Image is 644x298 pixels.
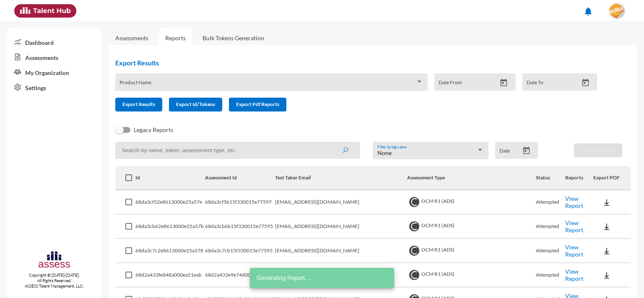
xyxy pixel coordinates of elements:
[158,28,192,48] a: Reports
[536,215,565,239] td: Attempted
[205,263,275,288] td: 68d2a433e9e74d0015d8e629
[7,80,102,95] a: Settings
[407,239,536,263] td: OCM R1 (ADS)
[565,195,583,209] a: View Report
[565,219,583,233] a: View Report
[38,250,71,271] img: assesscompany-logo.png
[135,190,205,215] td: 68da3cf52e8613000e25a57e
[407,166,536,190] th: Assessment Type
[115,142,360,159] input: Search by name, token, assessment type, etc.
[275,215,407,239] td: [EMAIL_ADDRESS][DOMAIN_NAME]
[536,190,565,215] td: Attempted
[122,101,155,107] span: Export Results
[7,34,102,49] a: Dashboard
[519,146,534,155] button: Open calendar
[496,78,511,87] button: Open calendar
[257,274,312,282] span: Generating Report ...
[115,34,148,41] a: Assessments
[135,239,205,263] td: 68da3c7c2e8613000e25a578
[176,101,215,107] span: Export Id/Tokens
[135,215,205,239] td: 68da3cb62e8613000e25a57b
[275,239,407,263] td: [EMAIL_ADDRESS][DOMAIN_NAME]
[205,239,275,263] td: 68da3c7cb15f330015e77593
[581,147,615,153] span: Download PDF
[377,149,392,156] span: None
[536,263,565,288] td: Attempted
[407,190,536,215] td: OCM R1 (ADS)
[7,272,102,289] p: Copyright © [DATE]-[DATE]. All Rights Reserved. ASSESS Talent Management, LLC.
[565,268,583,282] a: View Report
[407,263,536,288] td: OCM R1 (ADS)
[565,244,583,258] a: View Report
[407,215,536,239] td: OCM R1 (ADS)
[7,49,102,65] a: Assessments
[205,166,275,190] th: Assessment Id
[536,166,565,190] th: Status
[115,59,604,67] h2: Export Results
[135,263,205,288] td: 68d2a433fe848a000ea51eab
[583,6,593,16] mat-icon: notifications
[196,28,271,48] a: Bulk Tokens Generation
[115,98,162,111] button: Export Results
[205,215,275,239] td: 68da3cb6b15f330015e77595
[574,143,622,157] button: Download PDF
[229,98,286,111] button: Export Pdf Reports
[135,166,205,190] th: Id
[205,190,275,215] td: 68da3cf5b15f330015e77597
[134,125,173,135] span: Legacy Reports
[169,98,222,111] button: Export Id/Tokens
[7,65,102,80] a: My Organization
[578,78,593,87] button: Open calendar
[275,190,407,215] td: [EMAIL_ADDRESS][DOMAIN_NAME]
[536,239,565,263] td: Attempted
[565,166,594,190] th: Reports
[236,101,279,107] span: Export Pdf Reports
[275,166,407,190] th: Test Taker Email
[593,166,631,190] th: Export PDF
